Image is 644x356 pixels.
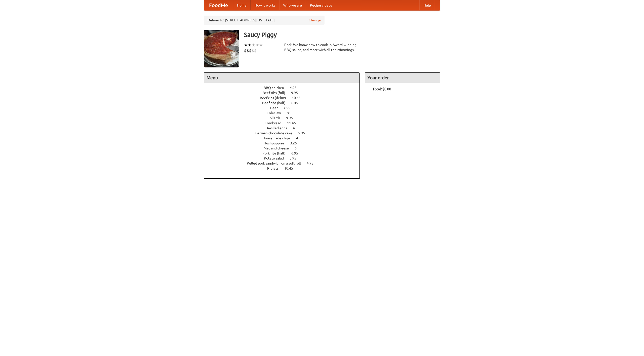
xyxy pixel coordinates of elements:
li: ★ [248,42,252,48]
a: Coleslaw 8.95 [267,111,303,115]
a: Collards 9.95 [267,116,302,120]
a: Recipe videos [306,0,336,10]
h4: Your order [365,73,440,83]
a: Mac and cheese 6 [264,146,306,150]
span: Beer [270,106,283,110]
span: 3.25 [290,141,302,145]
li: $ [254,48,257,53]
span: Hushpuppies [264,141,289,145]
a: Beef ribs (delux) 10.45 [260,96,310,100]
a: How it works [251,0,279,10]
span: 9.95 [291,91,303,95]
a: German chocolate cake 5.95 [255,131,314,135]
span: 4 [296,136,303,140]
b: Total: $0.00 [373,87,391,91]
span: 3.95 [290,156,301,160]
span: 9.95 [286,116,298,120]
span: Devilled eggs [265,126,292,130]
li: $ [244,48,247,53]
a: Beef ribs (full) 9.95 [263,91,307,95]
span: Housemade chips [262,136,295,140]
span: 11.45 [287,121,301,125]
span: 5.95 [298,131,310,135]
a: Help [419,0,435,10]
div: Deliver to: [STREET_ADDRESS][US_STATE] [204,16,325,25]
li: $ [249,48,252,53]
span: Pulled pork sandwich on a soft roll [247,161,306,165]
span: 6.45 [291,101,303,105]
span: Pork ribs (half) [262,151,291,155]
a: Home [233,0,251,10]
span: 8.95 [287,111,299,115]
span: German chocolate cake [255,131,297,135]
span: 4 [293,126,300,130]
span: Beef ribs (delux) [260,96,291,100]
span: Riblets [267,166,284,170]
h3: Saucy Piggy [244,30,440,40]
li: ★ [244,42,248,48]
a: Hushpuppies 3.25 [264,141,306,145]
div: Pork. We know how to cook it. Award-winning BBQ sauce, and meat with all the trimmings. [284,42,360,52]
li: $ [247,48,249,53]
li: $ [252,48,254,53]
span: Collards [267,116,285,120]
a: Beer 7.55 [270,106,300,110]
span: Beef ribs (half) [262,101,291,105]
span: 7.55 [284,106,295,110]
a: Who we are [279,0,306,10]
a: BBQ chicken 4.95 [264,86,306,90]
span: 10.45 [292,96,306,100]
span: 10.45 [284,166,298,170]
span: Beef ribs (full) [263,91,290,95]
a: Beef ribs (half) 6.45 [262,101,307,105]
li: ★ [255,42,259,48]
a: Devilled eggs 4 [265,126,304,130]
li: ★ [259,42,263,48]
span: 4.95 [290,86,302,90]
h4: Menu [204,73,359,83]
a: Pork ribs (half) 6.95 [262,151,307,155]
a: Change [309,18,321,23]
span: BBQ chicken [264,86,289,90]
span: 6 [295,146,302,150]
span: Mac and cheese [264,146,294,150]
a: Cornbread 11.45 [265,121,305,125]
span: 4.95 [307,161,318,165]
img: angular.jpg [204,30,239,67]
a: Pulled pork sandwich on a soft roll 4.95 [247,161,323,165]
li: ★ [252,42,255,48]
a: Potato salad 3.95 [264,156,306,160]
a: Riblets 10.45 [267,166,302,170]
span: Coleslaw [267,111,286,115]
a: FoodMe [204,0,233,10]
span: Potato salad [264,156,289,160]
span: Cornbread [265,121,286,125]
a: Housemade chips 4 [262,136,307,140]
span: 6.95 [291,151,303,155]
